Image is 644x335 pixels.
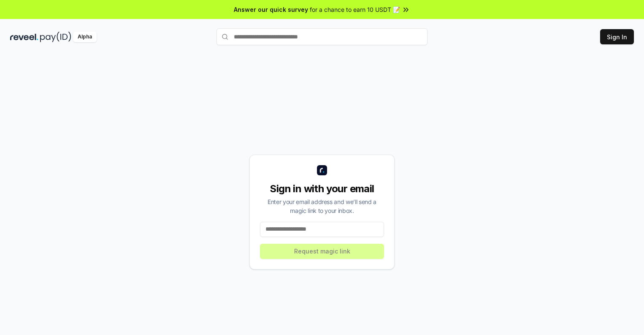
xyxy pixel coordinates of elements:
[317,165,327,175] img: logo_small
[310,5,400,14] span: for a chance to earn 10 USDT 📝
[260,197,384,215] div: Enter your email address and we’ll send a magic link to your inbox.
[260,182,384,196] div: Sign in with your email
[234,5,308,14] span: Answer our quick survey
[40,32,71,42] img: pay_id
[600,29,634,44] button: Sign In
[10,32,38,42] img: reveel_dark
[73,32,97,42] div: Alpha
